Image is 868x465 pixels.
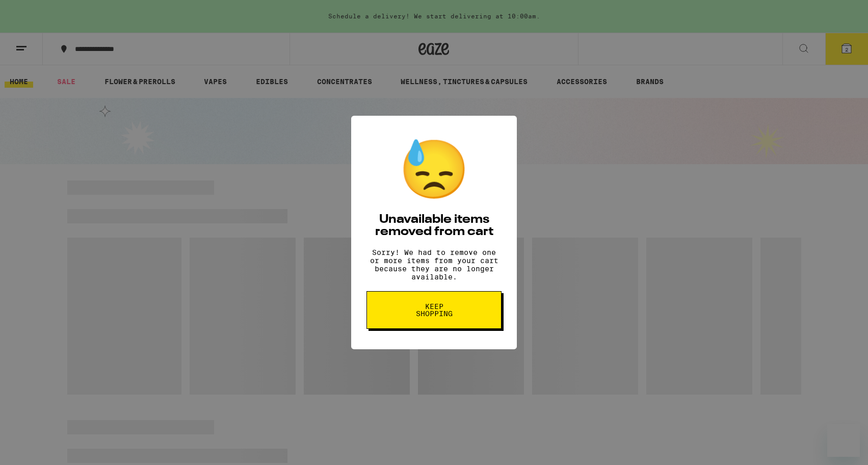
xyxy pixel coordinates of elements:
[366,291,502,329] button: Keep Shopping
[366,248,502,281] p: Sorry! We had to remove one or more items from your cart because they are no longer available.
[399,136,470,203] div: 😓
[827,424,860,457] iframe: Button to launch messaging window
[408,303,460,317] span: Keep Shopping
[366,214,502,238] h2: Unavailable items removed from cart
